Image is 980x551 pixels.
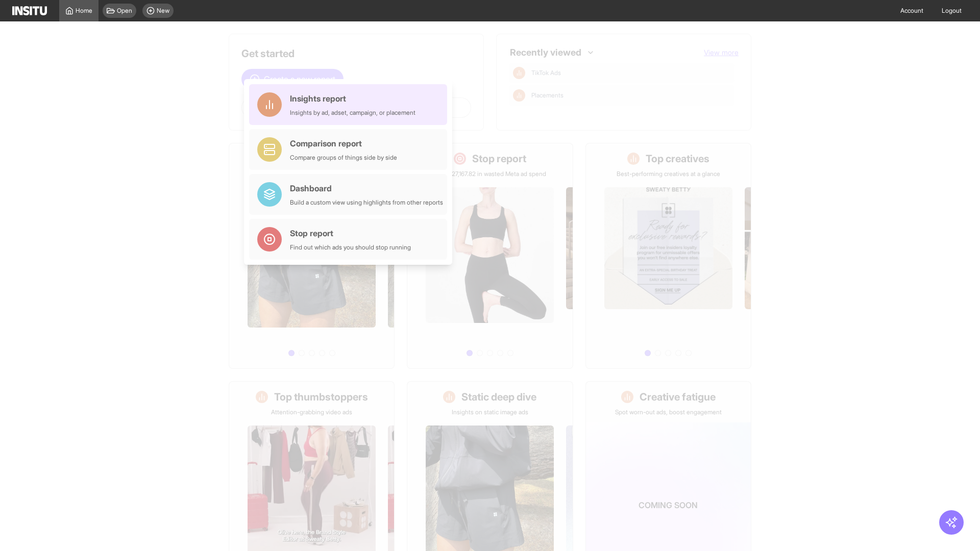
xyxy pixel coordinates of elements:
[290,92,415,105] div: Insights report
[117,7,132,15] span: Open
[290,109,415,117] div: Insights by ad, adset, campaign, or placement
[290,243,411,252] div: Find out which ads you should stop running
[157,7,169,15] span: New
[290,227,411,239] div: Stop report
[290,137,397,149] div: Comparison report
[12,6,47,15] img: Logo
[290,182,443,194] div: Dashboard
[76,7,92,15] span: Home
[290,154,397,162] div: Compare groups of things side by side
[290,198,443,207] div: Build a custom view using highlights from other reports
